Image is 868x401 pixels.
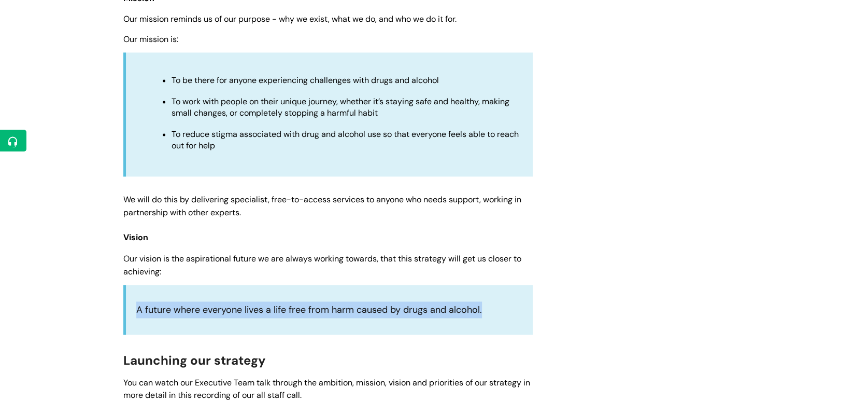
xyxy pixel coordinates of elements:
[172,96,509,118] span: To work with people on their unique journey, whether it’s staying safe and healthy, making small ...
[123,352,266,368] span: Launching our strategy
[123,194,521,218] span: We will do this by delivering specialist, free-to-access services to anyone who needs support, wo...
[123,34,178,45] span: Our mission is:
[136,301,522,318] p: A future where everyone lives a life free from harm caused by drugs and alcohol.
[123,13,457,24] span: Our mission reminds us of our purpose - why we exist, what we do, and who we do it for.
[123,253,521,277] span: Our vision is the aspirational future we are always working towards, that this strategy will get ...
[123,377,530,400] span: You can watch our Executive Team talk through the ambition, mission, vision and priorities of our...
[123,232,148,243] span: Vision
[172,75,439,86] span: To be there for anyone experiencing challenges with drugs and alcohol
[172,129,519,151] span: To reduce stigma associated with drug and alcohol use so that everyone feels able to reach out fo...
